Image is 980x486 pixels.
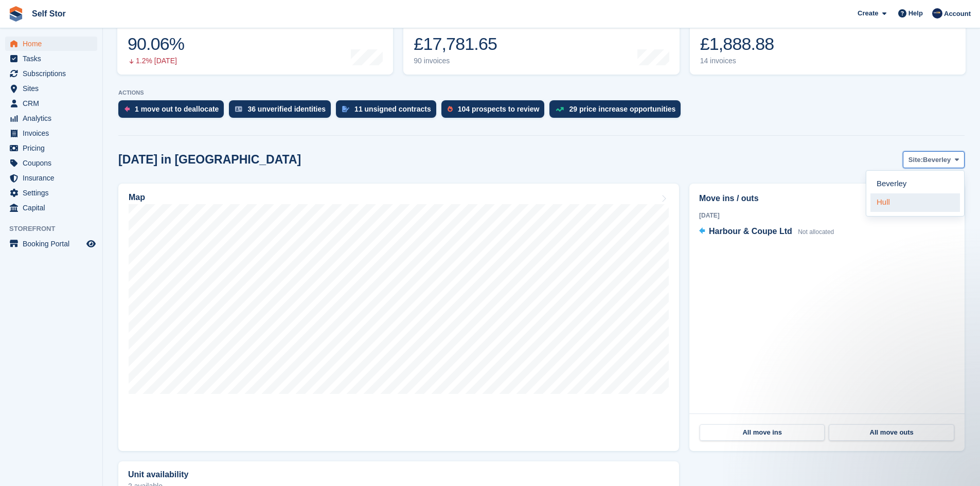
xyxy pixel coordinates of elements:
div: 29 price increase opportunities [569,105,675,113]
a: All move ins [700,424,825,441]
img: Chris Rice [932,8,942,19]
span: Harbour & Coupe Ltd [709,227,792,236]
div: 90.06% [128,33,184,55]
a: 29 price increase opportunities [549,100,686,123]
a: All move outs [829,424,954,441]
a: 104 prospects to review [441,100,550,123]
span: Pricing [23,141,84,155]
div: £1,888.88 [700,33,774,55]
a: menu [5,66,97,81]
div: 36 unverified identities [247,105,326,113]
div: 104 prospects to review [458,105,540,113]
span: Storefront [9,224,102,234]
div: [DATE] [699,211,955,220]
a: menu [5,171,97,185]
a: Month-to-date sales £17,781.65 90 invoices [403,9,679,75]
a: menu [5,111,97,125]
a: Hull [870,193,960,212]
span: Sites [23,81,84,96]
img: verify_identity-adf6edd0f0f0b5bbfe63781bf79b02c33cf7c696d77639b501bdc392416b5a36.svg [235,106,242,112]
a: 36 unverified identities [229,100,336,123]
span: Invoices [23,126,84,140]
h2: Move ins / outs [699,192,955,205]
h2: Map [129,193,145,202]
a: menu [5,156,97,170]
div: 11 unsigned contracts [354,105,431,113]
a: menu [5,201,97,215]
a: menu [5,37,97,51]
a: menu [5,186,97,200]
span: Not allocated [798,228,834,236]
a: Map [118,184,679,451]
img: contract_signature_icon-13c848040528278c33f63329250d36e43548de30e8caae1d1a13099fd9432cc5.svg [342,106,349,112]
span: Beverley [923,155,951,165]
span: Coupons [23,156,84,170]
a: menu [5,126,97,140]
span: Help [908,8,923,19]
a: Self Stor [28,5,70,22]
span: CRM [23,96,84,111]
span: Analytics [23,111,84,125]
img: price_increase_opportunities-93ffe204e8149a01c8c9dc8f82e8f89637d9d84a8eef4429ea346261dce0b2c0.svg [556,107,564,112]
a: Preview store [85,238,97,250]
a: menu [5,96,97,111]
a: menu [5,141,97,155]
span: Account [944,9,971,19]
span: Subscriptions [23,66,84,81]
span: Booking Portal [23,237,84,251]
a: Awaiting payment £1,888.88 14 invoices [690,9,966,75]
a: menu [5,51,97,66]
div: 1.2% [DATE] [128,57,184,65]
span: Create [858,8,878,19]
div: 1 move out to deallocate [135,105,219,113]
a: Beverley [870,175,960,193]
div: 14 invoices [700,57,774,65]
p: ACTIONS [118,89,965,96]
img: prospect-51fa495bee0391a8d652442698ab0144808aea92771e9ea1ae160a38d050c398.svg [448,106,453,112]
a: Occupancy 90.06% 1.2% [DATE] [117,9,393,75]
h2: [DATE] in [GEOGRAPHIC_DATA] [118,153,301,167]
a: Harbour & Coupe Ltd Not allocated [699,225,834,239]
h2: Unit availability [128,470,188,479]
img: move_outs_to_deallocate_icon-f764333ba52eb49d3ac5e1228854f67142a1ed5810a6f6cc68b1a99e826820c5.svg [124,106,130,112]
img: stora-icon-8386f47178a22dfd0bd8f6a31ec36ba5ce8667c1dd55bd0f319d3a0aa187defe.svg [8,6,24,22]
a: menu [5,237,97,251]
a: menu [5,81,97,96]
span: Site: [908,155,923,165]
a: 11 unsigned contracts [336,100,441,123]
div: £17,781.65 [414,33,497,55]
span: Settings [23,186,84,200]
a: 1 move out to deallocate [118,100,229,123]
span: Insurance [23,171,84,185]
button: Site: Beverley [903,151,965,168]
span: Capital [23,201,84,215]
div: 90 invoices [414,57,497,65]
span: Home [23,37,84,51]
span: Tasks [23,51,84,66]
